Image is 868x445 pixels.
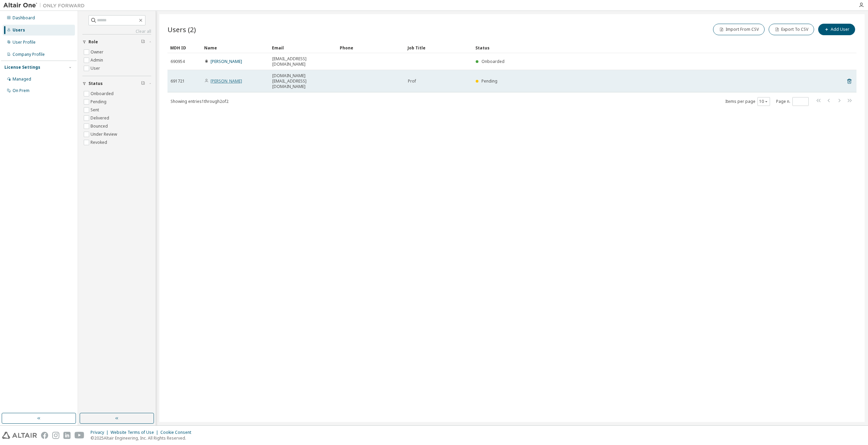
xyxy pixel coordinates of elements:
label: Bounced [91,122,109,130]
img: altair_logo.svg [2,432,37,439]
button: 10 [759,99,768,104]
div: Email [272,42,334,53]
span: 690954 [171,59,185,64]
label: Onboarded [91,90,115,98]
span: Clear filter [141,39,145,45]
label: Admin [91,56,104,64]
img: Altair One [3,2,88,9]
span: Clear filter [141,81,145,86]
div: MDH ID [170,42,199,53]
img: facebook.svg [41,432,48,439]
label: Delivered [91,114,111,122]
label: Pending [91,98,108,106]
label: Revoked [91,138,108,147]
button: Export To CSV [769,24,814,35]
a: [PERSON_NAME] [211,78,242,84]
a: [PERSON_NAME] [211,59,242,64]
div: On Prem [13,88,29,93]
div: Cookie Consent [160,430,195,435]
label: Sent [91,106,100,114]
img: linkedin.svg [63,432,71,439]
p: © 2025 Altair Engineering, Inc. All Rights Reserved. [91,435,195,441]
label: Under Review [91,130,118,138]
button: Role [82,35,151,49]
span: Pending [481,78,497,84]
div: Privacy [91,430,111,435]
div: Dashboard [13,15,35,21]
span: Page n. [776,97,809,106]
button: Import From CSV [713,24,765,35]
a: Clear all [82,29,151,34]
div: Phone [340,42,402,53]
span: Users (2) [167,25,196,34]
div: License Settings [4,65,40,70]
span: Items per page [725,97,770,106]
span: Prof [408,79,416,84]
span: Onboarded [481,59,505,64]
div: Name [204,42,267,53]
div: Status [475,42,821,53]
span: [EMAIL_ADDRESS][DOMAIN_NAME] [272,56,334,67]
div: User Profile [13,40,36,45]
label: Owner [91,48,105,56]
span: Status [88,81,103,86]
div: Website Terms of Use [111,430,160,435]
img: youtube.svg [75,432,84,439]
button: Add User [818,24,855,35]
span: Showing entries 1 through 2 of 2 [171,98,229,104]
div: Users [13,27,25,33]
span: [DOMAIN_NAME][EMAIL_ADDRESS][DOMAIN_NAME] [272,73,334,89]
div: Job Title [408,42,470,53]
span: 691721 [171,79,185,84]
img: instagram.svg [52,432,59,439]
button: Status [82,76,151,91]
span: Role [88,39,98,45]
div: Company Profile [13,52,45,57]
label: User [91,64,101,72]
div: Managed [13,76,31,82]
